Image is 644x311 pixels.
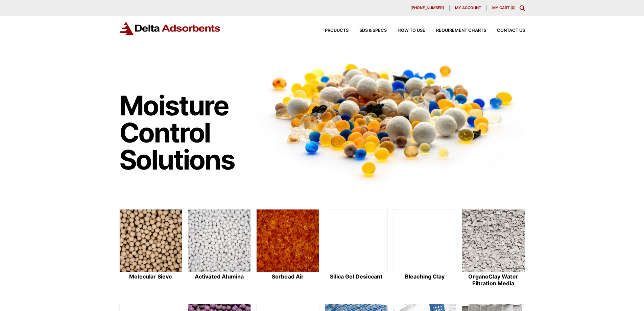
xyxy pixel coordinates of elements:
h1: Moisture Control Solutions [119,92,250,173]
h2: Molecular Sieve [119,273,183,280]
a: Products [314,28,349,33]
span: 0 [512,5,514,10]
a: Contact Us [486,28,525,33]
a: Silica Gel Desiccant [325,209,388,288]
a: Requirement Charts [425,28,486,33]
a: SDS & SPECS [349,28,387,33]
a: Molecular Sieve [119,209,183,288]
span: Products [325,28,349,33]
span: My account [455,6,481,10]
h2: Bleaching Clay [393,273,456,280]
h2: Activated Alumina [188,273,251,280]
a: My account [450,5,487,11]
span: Requirement Charts [436,28,486,33]
a: [PHONE_NUMBER] [405,5,450,11]
a: How to Use [387,28,425,33]
span: How to Use [398,28,425,33]
a: My Cart (0) [492,5,516,10]
span: [PHONE_NUMBER] [410,6,444,10]
img: Delta Adsorbents [119,22,221,35]
h2: OrganoClay Water Filtration Media [462,273,525,286]
h2: Silica Gel Desiccant [325,273,388,280]
img: Image [256,51,525,187]
a: Sorbead Air [256,209,319,288]
span: Contact Us [497,28,525,33]
div: Toggle Modal Content [520,5,525,11]
a: OrganoClay Water Filtration Media [462,209,525,288]
a: Bleaching Clay [393,209,456,288]
a: Activated Alumina [188,209,251,288]
h2: Sorbead Air [256,273,319,280]
span: SDS & SPECS [359,28,387,33]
